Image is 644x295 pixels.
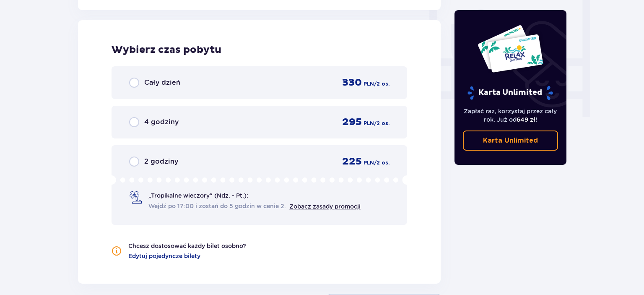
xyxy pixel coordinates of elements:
[364,159,374,167] p: PLN
[342,76,362,89] p: 330
[374,159,390,167] p: / 2 os.
[463,107,558,124] p: Zapłać raz, korzystaj przez cały rok. Już od !
[374,120,390,127] p: / 2 os.
[517,116,535,123] span: 649 zł
[467,86,554,100] p: Karta Unlimited
[364,80,374,88] p: PLN
[144,78,180,87] p: Cały dzień
[374,80,390,88] p: / 2 os.
[483,136,538,145] p: Karta Unlimited
[128,252,200,260] a: Edytuj pojedyncze bilety
[364,120,374,127] p: PLN
[128,242,246,250] p: Chcesz dostosować każdy bilet osobno?
[148,202,286,210] span: Wejdź po 17:00 i zostań do 5 godzin w cenie 2.
[463,131,558,151] a: Karta Unlimited
[144,117,179,127] p: 4 godziny
[148,191,248,200] p: „Tropikalne wieczory" (Ndz. - Pt.):
[289,203,361,210] a: Zobacz zasady promocji
[144,157,178,166] p: 2 godziny
[342,155,362,168] p: 225
[342,116,362,128] p: 295
[112,44,407,56] p: Wybierz czas pobytu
